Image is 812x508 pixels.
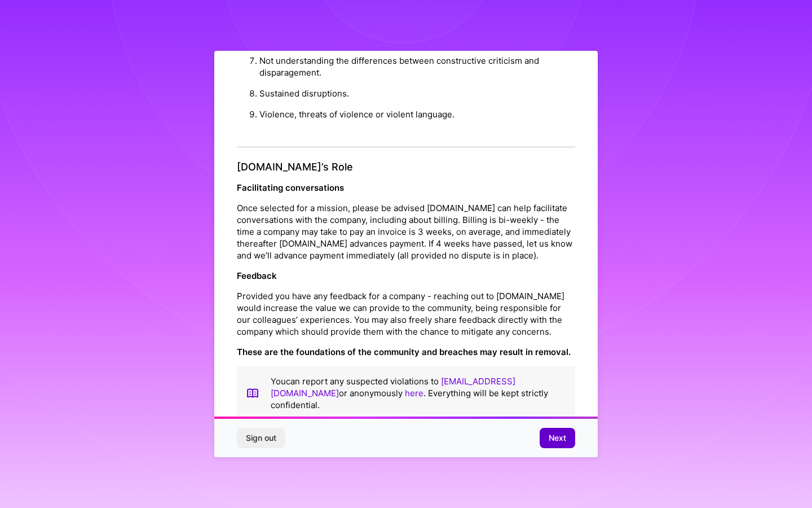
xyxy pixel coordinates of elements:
li: Not understanding the differences between constructive criticism and disparagement. [259,50,575,83]
span: Next [549,432,566,444]
img: book icon [246,375,259,411]
li: Sustained disruptions. [259,83,575,104]
p: Once selected for a mission, please be advised [DOMAIN_NAME] can help facilitate conversations wi... [237,202,575,261]
span: Sign out [246,432,276,444]
strong: These are the foundations of the community and breaches may result in removal. [237,347,571,357]
p: You can report any suspected violations to or anonymously . Everything will be kept strictly conf... [271,375,566,411]
h4: [DOMAIN_NAME]’s Role [237,161,575,173]
a: here [405,388,423,398]
strong: Facilitating conversations [237,182,344,193]
button: Next [540,428,575,448]
p: Provided you have any feedback for a company - reaching out to [DOMAIN_NAME] would increase the v... [237,290,575,338]
button: Sign out [237,428,285,448]
strong: Feedback [237,270,277,281]
a: [EMAIL_ADDRESS][DOMAIN_NAME] [271,376,515,398]
li: Violence, threats of violence or violent language. [259,104,575,125]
